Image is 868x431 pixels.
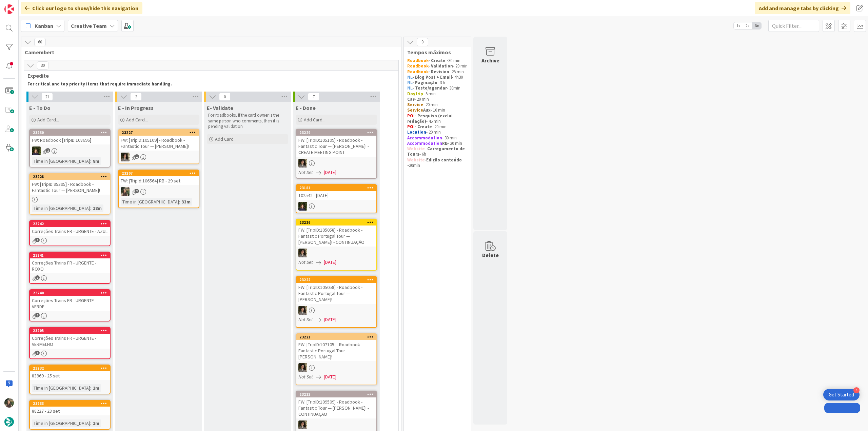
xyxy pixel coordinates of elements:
[32,419,90,427] div: Time in [GEOGRAPHIC_DATA]
[407,74,412,80] strong: NL
[215,136,237,142] span: Add Card...
[37,117,59,123] span: Add Card...
[4,398,14,408] img: IG
[208,113,287,129] p: For roadbooks, if the card owner is the same person who comments, then it is pending validation
[25,49,393,56] span: Camembert
[412,85,447,91] strong: - Teste/agendar
[412,74,452,80] strong: - Blog Post + Email
[30,400,110,415] div: 2323388227 - 28 set
[407,129,426,135] strong: Location
[118,104,154,111] span: E - In Progress
[41,93,53,101] span: 21
[30,400,110,407] div: 23233
[30,136,110,144] div: FW: Roadbook [TripID:108696]
[33,366,110,371] div: 23232
[296,219,377,271] a: 23226FW: [TripID:105058] - Roadbook - Fantastic Portugal Tour — [PERSON_NAME]! - CONTINUAÇÃOMSNot...
[407,102,423,107] strong: Service
[296,226,376,247] div: FW: [TripID:105058] - Roadbook - Fantastic Portugal Tour — [PERSON_NAME]! - CONTINUAÇÃO
[407,113,415,119] strong: POI
[299,277,376,282] div: 23222
[121,187,130,196] img: IG
[407,85,468,91] p: - 30min
[135,189,139,193] span: 2
[298,306,307,315] img: MS
[30,371,110,380] div: 83969 - 25 set
[33,221,110,226] div: 23242
[29,173,111,215] a: 23228FW: [TripID:95395] - Roadbook - Fantastic Tour — [PERSON_NAME]!Time in [GEOGRAPHIC_DATA]:18m
[29,104,51,111] span: E - To Do
[32,384,90,392] div: Time in [GEOGRAPHIC_DATA]
[118,170,199,208] a: 23207FW: [TripId:106564] RB - 29 setIGTime in [GEOGRAPHIC_DATA]:33m
[407,140,442,146] strong: Accommodation
[407,69,428,75] strong: Roadbook
[298,249,307,257] img: MS
[35,238,40,242] span: 1
[90,204,91,212] span: :
[296,104,316,111] span: E - Done
[30,290,110,296] div: 23240
[296,277,376,304] div: 23222FW: [TripID:105058] - Roadbook - Fantastic Portugal Tour — [PERSON_NAME]!
[122,171,199,176] div: 23207
[130,93,142,101] span: 2
[33,291,110,295] div: 23240
[118,129,199,164] a: 23227FW: [TripID:105109] - Roadbook - Fantastic Tour — [PERSON_NAME]!MS
[853,387,860,393] div: 4
[407,107,468,113] p: - 10 min
[296,363,376,372] div: MS
[30,221,110,227] div: 23242
[298,316,313,322] i: Not Set
[299,130,376,135] div: 23229
[30,221,110,236] div: 23242Correções Trains FR - URGENTE - AZUL
[304,117,325,123] span: Add Card...
[299,392,376,397] div: 23223
[29,129,111,168] a: 23230FW: Roadbook [TripID:108696]MCTime in [GEOGRAPHIC_DATA]:8m
[324,373,336,380] span: [DATE]
[407,96,414,102] strong: Car
[412,80,437,85] strong: - Paginação
[30,296,110,311] div: Correções Trains FR - URGENTE - VERDE
[30,180,110,195] div: FW: [TripID:95395] - Roadbook - Fantastic Tour — [PERSON_NAME]!
[407,135,468,141] p: - 30 min
[428,63,453,69] strong: - Validation
[298,202,307,211] img: MC
[30,146,110,155] div: MC
[122,130,199,135] div: 23227
[119,187,199,196] div: IG
[298,363,307,372] img: MS
[119,176,199,185] div: FW: [TripId:106564] RB - 29 set
[296,159,376,168] div: MS
[407,130,468,135] p: - 20 min
[407,113,468,124] p: - 45 min
[299,185,376,190] div: 23181
[29,220,111,246] a: 23242Correções Trains FR - URGENTE - AZUL
[407,146,468,157] p: - - 6h
[296,334,376,340] div: 23221
[481,56,499,64] div: Archive
[296,391,376,418] div: 23223FW: [TripID:109509] - Roadbook - Fantastic Tour — [PERSON_NAME]! - CONTINUAÇÃO
[90,157,91,165] span: :
[407,63,468,69] p: - 20 min
[30,174,110,195] div: 23228FW: [TripID:95395] - Roadbook - Fantastic Tour — [PERSON_NAME]!
[4,4,14,14] img: Visit kanbanzone.com
[296,219,376,247] div: 23226FW: [TripID:105058] - Roadbook - Fantastic Portugal Tour — [PERSON_NAME]! - CONTINUAÇÃO
[296,334,376,361] div: 23221FW: [TripID:107105] - Roadbook - Fantastic Portugal Tour — [PERSON_NAME]!
[324,169,336,176] span: [DATE]
[415,124,432,130] strong: - Create
[91,157,101,165] div: 8m
[30,227,110,236] div: Correções Trains FR - URGENTE - AZUL
[407,157,425,163] strong: Website
[30,252,110,258] div: 23241
[30,334,110,349] div: Correções Trains FR - URGENTE - VERMELHO
[135,154,139,159] span: 1
[32,146,41,155] img: MC
[298,169,313,175] i: Not Set
[46,148,50,153] span: 1
[119,130,199,136] div: 23227
[308,93,319,101] span: 7
[407,85,412,91] strong: NL
[29,252,111,284] a: 23241Correções Trains FR - URGENTE - ROXO
[33,174,110,179] div: 23228
[121,198,179,205] div: Time in [GEOGRAPHIC_DATA]
[407,146,466,157] strong: Carregamento de Tours
[299,220,376,225] div: 23226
